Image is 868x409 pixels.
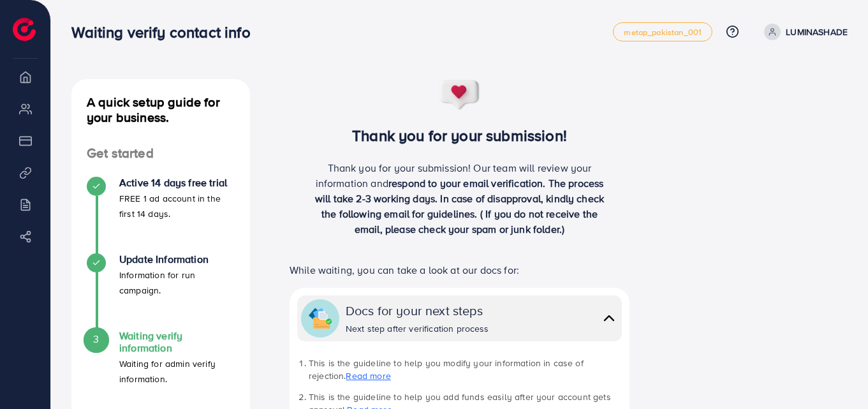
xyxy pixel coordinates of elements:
img: collapse [600,309,618,327]
p: While waiting, you can take a look at our docs for: [290,262,629,278]
h3: Waiting verify contact info [71,23,260,41]
p: Thank you for your submission! Our team will review your information and [309,160,611,237]
span: metap_pakistan_001 [624,28,702,36]
h4: Waiting verify information [119,330,235,354]
span: 3 [93,332,99,346]
p: FREE 1 ad account in the first 14 days. [119,191,235,221]
p: LUMINASHADE [786,24,848,40]
h3: Thank you for your submission! [270,126,649,145]
h4: Active 14 days free trial [119,177,235,189]
a: LUMINASHADE [759,24,848,40]
h4: A quick setup guide for your business. [71,94,250,125]
p: Information for run campaign. [119,267,235,298]
div: Next step after verification process [346,322,489,335]
li: This is the guideline to help you modify your information in case of rejection. [309,357,622,383]
h4: Get started [71,145,250,161]
div: Docs for your next steps [346,301,489,320]
img: logo [13,18,36,41]
img: collapse [309,307,332,330]
li: Active 14 days free trial [71,177,250,253]
p: Waiting for admin verify information. [119,356,235,387]
li: Waiting verify information [71,330,250,406]
a: metap_pakistan_001 [613,22,712,41]
li: Update Information [71,253,250,330]
img: success [439,79,481,111]
span: respond to your email verification. The process will take 2-3 working days. In case of disapprova... [315,176,604,236]
h4: Update Information [119,253,235,265]
a: Read more [346,369,390,382]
